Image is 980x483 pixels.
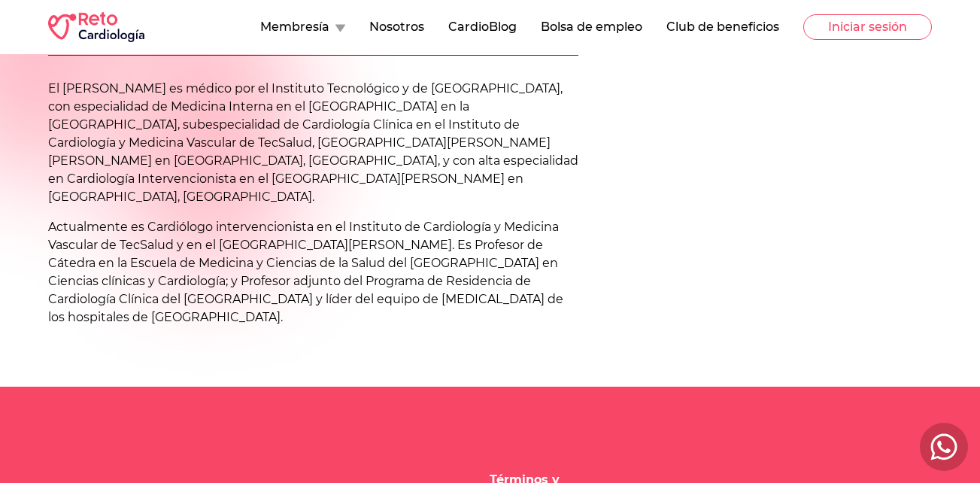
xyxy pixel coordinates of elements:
[803,14,932,40] button: Iniciar sesión
[666,18,779,36] button: Club de beneficios
[448,18,517,36] button: CardioBlog
[48,12,144,42] img: RETO Cardio Logo
[369,18,424,36] button: Nosotros
[260,18,345,36] button: Membresía
[48,80,578,206] p: El [PERSON_NAME] es médico por el Instituto Tecnológico y de [GEOGRAPHIC_DATA], con especialidad ...
[541,18,642,36] button: Bolsa de empleo
[48,218,578,327] p: Actualmente es Cardiólogo intervencionista en el Instituto de Cardiología y Medicina Vascular de ...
